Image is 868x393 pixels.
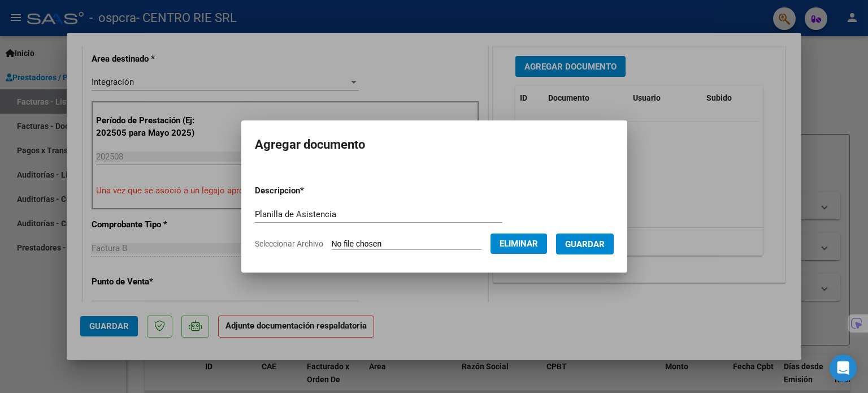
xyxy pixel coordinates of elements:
button: Guardar [556,234,614,254]
span: Seleccionar Archivo [255,239,323,248]
span: Guardar [565,239,605,249]
div: Open Intercom Messenger [830,355,857,382]
span: Eliminar [500,239,538,249]
h2: Agregar documento [255,134,614,156]
button: Eliminar [491,234,547,254]
p: Descripcion [255,184,363,197]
